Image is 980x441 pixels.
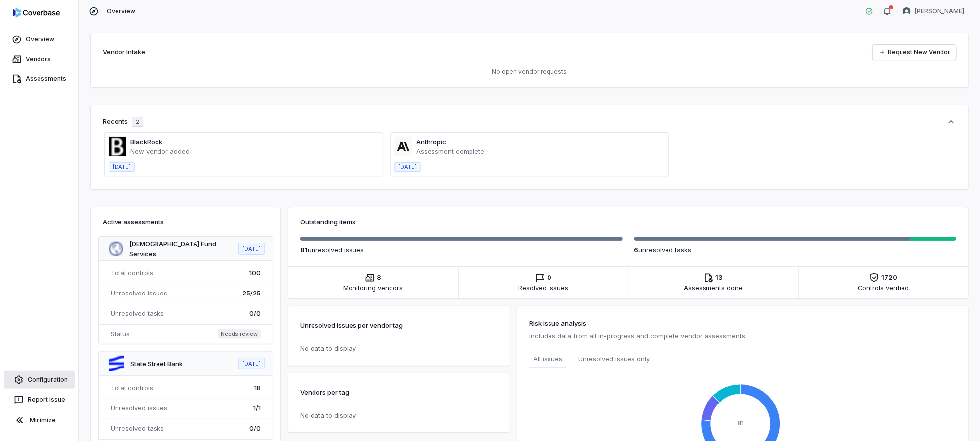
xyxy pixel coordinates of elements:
[4,371,75,389] a: Configuration
[2,31,77,48] a: Overview
[103,47,145,57] h2: Vendor Intake
[300,245,623,255] p: unresolved issue s
[684,283,743,293] span: Assessments done
[13,8,60,18] img: logo-D7KZi-bG.svg
[634,246,639,254] span: 6
[103,68,956,75] p: No open vendor requests
[4,410,75,430] button: Minimize
[4,391,75,408] button: Report Issue
[738,419,744,427] text: 81
[130,360,183,367] a: State Street Bank
[129,240,216,257] a: [DEMOGRAPHIC_DATA] Fund Services
[103,117,143,127] div: Recents
[533,354,562,364] span: All issues
[300,344,498,354] p: No data to display
[300,246,308,254] span: 81
[518,283,568,293] span: Resolved issues
[873,45,956,60] a: Request New Vendor
[547,273,551,283] span: 0
[377,273,381,283] span: 8
[578,354,650,365] span: Unresolved issues only
[529,318,956,328] h3: Risk issue analysis
[103,217,269,227] h3: Active assessments
[2,50,77,68] a: Vendors
[130,138,162,146] a: BlackRock
[343,283,403,293] span: Monitoring vendors
[881,273,897,283] span: 1720
[903,7,911,15] img: Alexander Sorokin avatar
[416,138,446,146] a: Anthropic
[634,245,957,255] p: unresolved task s
[103,117,956,127] button: Recents2
[858,283,909,293] span: Controls verified
[107,7,135,15] span: Overview
[915,7,964,15] span: [PERSON_NAME]
[300,411,498,421] p: No data to display
[136,118,139,126] span: 2
[300,318,403,332] p: Unresolved issues per vendor tag
[897,4,970,19] button: Alexander Sorokin avatar[PERSON_NAME]
[529,330,956,342] p: Includes data from all in-progress and complete vendor assessments
[715,273,723,283] span: 13
[2,70,77,88] a: Assessments
[300,385,349,399] p: Vendors per tag
[300,217,956,227] h3: Outstanding items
